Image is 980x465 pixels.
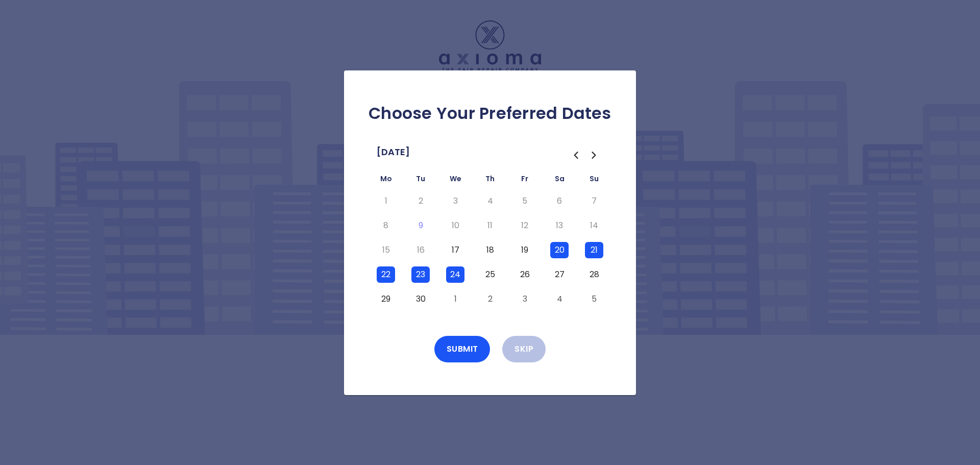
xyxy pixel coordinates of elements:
[481,291,499,307] button: Thursday, October 2nd, 2025
[585,291,603,307] button: Sunday, October 5th, 2025
[403,173,438,189] th: Tuesday
[585,146,603,164] button: Go to the Next Month
[446,266,464,283] button: Wednesday, September 24th, 2025, selected
[369,173,403,189] th: Monday
[550,242,569,258] button: Saturday, September 20th, 2025, selected
[507,173,542,189] th: Friday
[577,173,611,189] th: Sunday
[516,266,534,283] button: Friday, September 26th, 2025
[446,291,464,307] button: Wednesday, October 1st, 2025
[481,193,499,209] button: Thursday, September 4th, 2025
[473,173,507,189] th: Thursday
[446,217,464,234] button: Wednesday, September 10th, 2025
[411,291,430,307] button: Tuesday, September 30th, 2025
[369,173,611,311] table: September 2025
[567,146,585,164] button: Go to the Previous Month
[585,193,603,209] button: Sunday, September 7th, 2025
[446,193,464,209] button: Wednesday, September 3rd, 2025
[411,217,430,234] button: Today, Tuesday, September 9th, 2025
[516,217,534,234] button: Friday, September 12th, 2025
[516,193,534,209] button: Friday, September 5th, 2025
[481,266,499,283] button: Thursday, September 25th, 2025
[585,266,603,283] button: Sunday, September 28th, 2025
[585,217,603,234] button: Sunday, September 14th, 2025
[481,217,499,234] button: Thursday, September 11th, 2025
[411,242,430,258] button: Tuesday, September 16th, 2025
[502,336,546,362] button: Skip
[550,217,569,234] button: Saturday, September 13th, 2025
[516,291,534,307] button: Friday, October 3rd, 2025
[550,266,569,283] button: Saturday, September 27th, 2025
[438,173,473,189] th: Wednesday
[434,336,491,362] button: Submit
[542,173,577,189] th: Saturday
[481,242,499,258] button: Thursday, September 18th, 2025
[377,266,395,283] button: Monday, September 22nd, 2025, selected
[446,242,464,258] button: Wednesday, September 17th, 2025
[585,242,603,258] button: Sunday, September 21st, 2025, selected
[411,266,430,283] button: Tuesday, September 23rd, 2025, selected
[360,103,620,124] h2: Choose Your Preferred Dates
[377,291,395,307] button: Monday, September 29th, 2025
[439,20,541,71] img: Logo
[550,193,569,209] button: Saturday, September 6th, 2025
[411,193,430,209] button: Tuesday, September 2nd, 2025
[550,291,569,307] button: Saturday, October 4th, 2025
[377,144,410,160] span: [DATE]
[377,193,395,209] button: Monday, September 1st, 2025
[377,217,395,234] button: Monday, September 8th, 2025
[516,242,534,258] button: Friday, September 19th, 2025
[377,242,395,258] button: Monday, September 15th, 2025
